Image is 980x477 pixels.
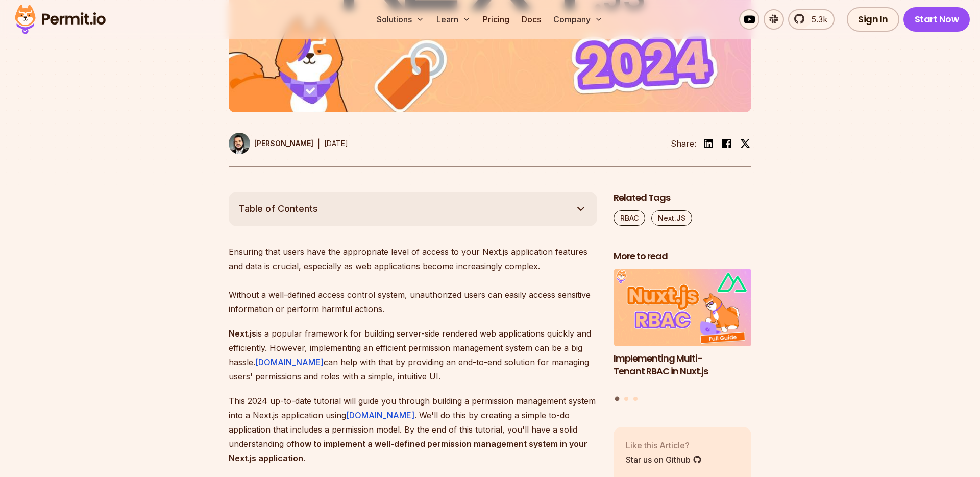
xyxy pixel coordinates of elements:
a: Pricing [479,9,513,30]
div: | [317,137,320,150]
img: Implementing Multi-Tenant RBAC in Nuxt.js [614,269,751,346]
button: Go to slide 3 [633,397,638,401]
a: Start Now [903,7,970,32]
p: This 2024 up-to-date tutorial will guide you through building a permission management system into... [229,394,597,465]
a: [PERSON_NAME] [229,133,313,154]
li: Share: [671,137,696,150]
button: Go to slide 1 [615,397,620,401]
a: Next.JS [651,210,692,226]
a: [DOMAIN_NAME] [346,410,414,420]
button: Company [549,9,607,30]
h2: More to read [614,250,751,263]
p: Ensuring that users have the appropriate level of access to your Next.js application features and... [229,245,597,316]
li: 1 of 3 [614,269,751,390]
h3: Implementing Multi-Tenant RBAC in Nuxt.js [614,352,751,378]
img: twitter [740,138,750,149]
div: Posts [614,269,751,402]
strong: Next.js [229,328,256,339]
strong: how to implement a well-defined permission management system in your Next.js application [229,439,587,463]
span: 5.3k [805,13,827,26]
button: Table of Contents [229,192,597,226]
h2: Related Tags [614,192,751,204]
a: Docs [518,9,545,30]
a: RBAC [614,210,645,226]
a: 5.3k [788,9,835,30]
button: Go to slide 2 [624,397,628,401]
a: Implementing Multi-Tenant RBAC in Nuxt.jsImplementing Multi-Tenant RBAC in Nuxt.js [614,269,751,390]
img: linkedin [702,137,715,150]
p: is a popular framework for building server-side rendered web applications quickly and efficiently... [229,326,597,384]
img: Permit logo [10,2,110,37]
p: [PERSON_NAME] [254,138,313,149]
span: Table of Contents [239,202,318,216]
a: [DOMAIN_NAME] [255,357,324,367]
p: Like this Article? [626,439,702,451]
img: Gabriel L. Manor [229,133,250,154]
time: [DATE] [324,139,348,148]
img: facebook [721,137,733,150]
a: Sign In [847,7,899,32]
a: Star us on Github [626,454,702,466]
button: Solutions [373,9,428,30]
button: Learn [432,9,475,30]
